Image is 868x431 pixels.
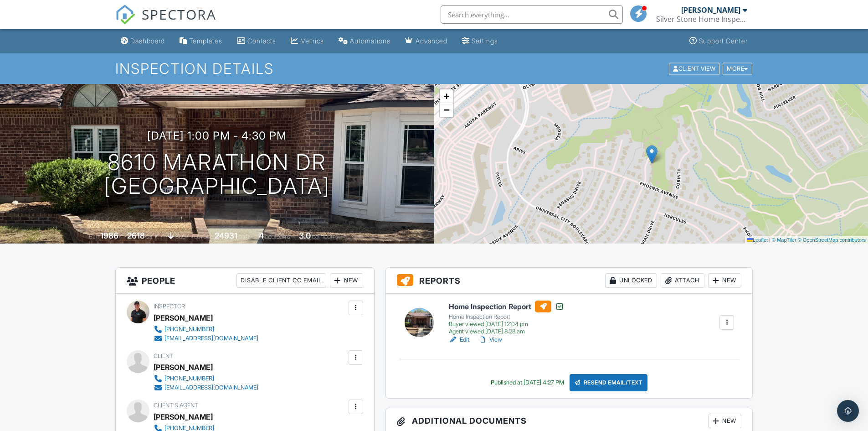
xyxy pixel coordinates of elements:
[668,65,722,72] a: Client View
[300,37,324,45] div: Metrics
[89,233,99,240] span: Built
[154,303,185,310] span: Inspector
[164,375,214,382] div: [PHONE_NUMBER]
[115,5,135,25] img: The Best Home Inspection Software - Spectora
[154,334,258,343] a: [EMAIL_ADDRESS][DOMAIN_NAME]
[146,233,159,240] span: sq. ft.
[154,410,213,424] a: [PERSON_NAME]
[669,62,719,75] div: Client View
[449,321,564,328] div: Buyer viewed [DATE] 12:04 pm
[175,233,185,240] span: slab
[491,379,564,386] div: Published at [DATE] 4:27 PM
[117,33,169,50] a: Dashboard
[661,273,704,288] div: Attach
[176,33,226,50] a: Templates
[189,37,222,45] div: Templates
[236,273,326,288] div: Disable Client CC Email
[164,384,258,391] div: [EMAIL_ADDRESS][DOMAIN_NAME]
[164,335,258,342] div: [EMAIL_ADDRESS][DOMAIN_NAME]
[239,233,250,240] span: sq.ft.
[265,233,290,240] span: bedrooms
[154,374,258,383] a: [PHONE_NUMBER]
[100,231,118,240] div: 1986
[154,311,213,325] div: [PERSON_NAME]
[723,62,752,75] div: More
[443,104,449,115] span: −
[656,15,747,24] div: Silver Stone Home Inspections
[472,37,498,45] div: Settings
[215,231,237,240] div: 24931
[449,301,564,312] h6: Home Inspection Report
[154,353,173,359] span: Client
[449,313,564,321] div: Home Inspection Report
[699,37,748,45] div: Support Center
[443,90,449,102] span: +
[147,130,287,142] h3: [DATE] 1:00 pm - 4:30 pm
[115,61,753,77] h1: Inspection Details
[194,233,213,240] span: Lot Size
[708,414,741,428] div: New
[154,402,198,409] span: Client's Agent
[330,273,363,288] div: New
[386,268,753,294] h3: Reports
[312,233,338,240] span: bathrooms
[798,237,866,243] a: © OpenStreetMap contributors
[154,383,258,392] a: [EMAIL_ADDRESS][DOMAIN_NAME]
[449,328,564,335] div: Agent viewed [DATE] 8:28 am
[259,231,264,240] div: 4
[154,325,258,334] a: [PHONE_NUMBER]
[247,37,276,45] div: Contacts
[769,237,770,243] span: |
[154,360,213,374] div: [PERSON_NAME]
[164,326,214,333] div: [PHONE_NUMBER]
[570,374,648,391] div: Resend Email/Text
[449,301,564,335] a: Home Inspection Report Home Inspection Report Buyer viewed [DATE] 12:04 pm Agent viewed [DATE] 8:...
[605,273,657,288] div: Unlocked
[449,335,469,344] a: Edit
[130,37,165,45] div: Dashboard
[116,268,374,294] h3: People
[686,33,751,50] a: Support Center
[646,145,657,164] img: Marker
[708,273,741,288] div: New
[299,231,311,240] div: 3.0
[115,12,216,31] a: SPECTORA
[142,5,216,24] span: SPECTORA
[104,151,330,199] h1: 8610 Marathon Dr [GEOGRAPHIC_DATA]
[440,103,453,117] a: Zoom out
[350,37,390,45] div: Automations
[772,237,796,243] a: © MapTiler
[441,5,623,24] input: Search everything...
[416,37,447,45] div: Advanced
[747,237,768,243] a: Leaflet
[440,89,453,103] a: Zoom in
[127,231,145,240] div: 2618
[401,33,451,50] a: Advanced
[458,33,502,50] a: Settings
[837,400,859,422] div: Open Intercom Messenger
[681,5,740,15] div: [PERSON_NAME]
[287,33,328,50] a: Metrics
[233,33,280,50] a: Contacts
[478,335,502,344] a: View
[335,33,394,50] a: Automations (Basic)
